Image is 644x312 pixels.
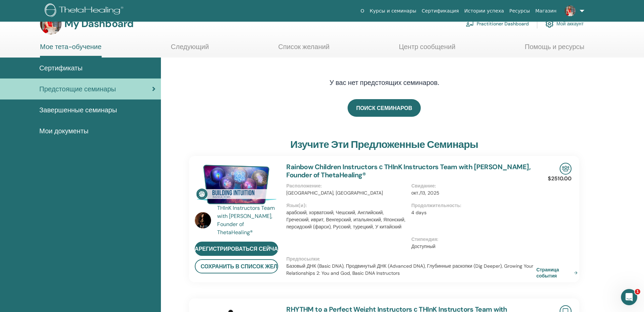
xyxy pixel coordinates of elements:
span: Сертификаты [39,63,83,73]
a: Мой аккаунт [545,16,584,31]
span: Завершенные семинары [39,105,117,115]
a: Истории успеха [462,5,507,17]
h4: У вас нет предстоящих семинаров. [277,79,491,87]
h3: My Dashboard [64,18,133,30]
p: Стипендия : [411,236,532,243]
p: арабский, хорватский, Чешский, Английский, Греческий, иврит, Венгерский, итальянский, Японский, п... [286,209,407,230]
p: [GEOGRAPHIC_DATA], [GEOGRAPHIC_DATA] [286,190,407,197]
iframe: Intercom live chat [621,289,637,305]
a: Следующий [171,43,209,56]
a: Сертификация [419,5,462,17]
img: default.jpg [40,13,62,35]
p: $2510.00 [548,175,572,183]
a: Rainbow Children Instructors с THInK Instructors Team with [PERSON_NAME], Founder of ThetaHealing® [286,162,531,179]
a: Список желаний [278,43,330,56]
p: Язык(и) : [286,202,407,209]
a: Центр сообщений [399,43,455,56]
span: Мои документы [39,126,88,136]
p: Базовый ДНК (Basic DNA), Продвинутый ДНК (Advanced DNA), Глубинные раскопки (Dig Deeper), Growing... [286,263,536,277]
span: 1 [635,289,640,294]
p: Предпосылки : [286,255,536,263]
a: THInK Instructors Team with [PERSON_NAME], Founder of ThetaHealing® [217,204,280,237]
h3: Изучите эти предложенные семинары [290,138,478,151]
a: зарегистрироваться сейчас [195,242,278,256]
img: logo.png [45,3,126,19]
p: окт./13, 2025 [411,190,532,197]
a: Курсы и семинары [367,5,419,17]
p: 4 days [411,209,532,216]
span: Предстоящие семинары [39,84,116,94]
a: ПОИСК СЕМИНАРОВ [348,99,420,117]
p: Расположение : [286,182,407,190]
p: Свидание : [411,182,532,190]
img: default.jpg [565,5,576,16]
img: chalkboard-teacher.svg [466,21,474,27]
p: Доступный [411,243,532,250]
img: default.jpg [195,212,211,228]
span: зарегистрироваться сейчас [191,245,282,252]
a: Мое тета-обучение [40,43,102,58]
a: О [358,5,367,17]
img: cog.svg [545,18,554,29]
a: Страница события [536,267,580,279]
p: Продолжительность : [411,202,532,209]
a: Practitioner Dashboard [466,16,529,31]
img: Rainbow Children Instructors [195,163,278,206]
a: Магазин [533,5,559,17]
button: Сохранить в список желаний [195,259,278,273]
a: Ресурсы [507,5,533,17]
img: In-Person Seminar [560,163,572,175]
span: ПОИСК СЕМИНАРОВ [356,105,412,112]
a: Помощь и ресурсы [525,43,584,56]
